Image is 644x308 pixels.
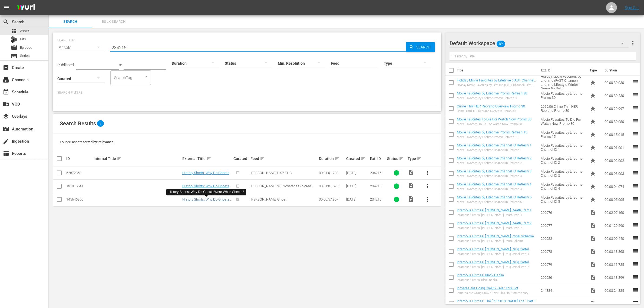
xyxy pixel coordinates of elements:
[66,156,92,161] div: ID
[632,157,639,163] span: reorder
[20,53,30,58] span: Series
[457,182,531,186] a: Movie Favorites by Lifetime Channel ID Refresh 4
[3,113,9,120] span: Overlays
[11,28,17,34] span: Asset
[20,45,32,50] span: Episode
[590,131,596,138] span: Promo
[457,63,538,78] th: Title
[602,154,632,167] td: 00:00:02.002
[539,193,587,206] td: Movie Favorites by Lifetime Channel ID 5
[590,235,596,242] span: Video
[457,96,527,100] div: Movie Favorites by Lifetime Promo Refresh 30
[421,193,434,206] button: more_vert
[457,265,536,269] div: Infamous Crimes: [PERSON_NAME] Drug Cartel, Part 2
[539,258,587,271] td: 209979
[632,209,639,215] span: reorder
[370,184,381,188] span: 234215
[335,156,339,161] span: sort
[602,102,632,115] td: 00:00:29.997
[346,171,368,175] div: [DATE]
[408,196,414,202] span: Video
[590,274,596,281] span: Video
[20,28,29,34] span: Asset
[539,102,587,115] td: 2025.06 Crime ThrillHER Rebrand Promo 30
[66,171,92,175] div: 52872359
[3,4,10,11] span: menu
[630,37,636,50] button: more_vert
[260,156,265,161] span: sort
[539,128,587,141] td: Movie Favorites by Lifetime Promo 15
[632,170,639,176] span: reorder
[361,156,366,161] span: sort
[250,184,313,192] span: [PERSON_NAME] WurlMysteriesXplored THC
[602,258,632,271] td: 00:03:11.725
[57,40,105,55] div: Assets
[457,161,531,165] div: Movie Favorites by Lifetime Channel ID Refresh 2
[632,287,639,293] span: reorder
[60,140,114,144] span: Found 3 assets sorted by: relevance
[60,120,96,127] span: Search Results
[632,261,639,267] span: reorder
[408,155,420,162] div: Type
[590,222,596,229] span: Video
[182,184,232,192] a: History Shorts: Why Do Ghosts Wear White Sheets?
[539,232,587,245] td: 209982
[632,274,639,280] span: reorder
[632,196,639,202] span: reorder
[457,299,536,303] a: Infamous Crimes: The [PERSON_NAME] Trial, Part 1
[457,130,527,134] a: Movie Favorites by Lifetime Promo Refresh 15
[11,53,17,59] span: Series
[590,105,596,112] span: Promo
[539,245,587,258] td: 209978
[602,89,632,102] td: 00:00:30.230
[95,19,132,25] span: Bulk Search
[424,170,431,176] span: more_vert
[250,155,317,162] div: Feed
[539,89,587,102] td: Movie Favorites by Lifetime Promo 30
[370,156,385,161] div: Ext. ID
[590,300,596,307] span: Video
[3,101,9,107] span: VOD
[3,77,9,83] span: Channels
[602,232,632,245] td: 00:03:09.440
[632,144,639,150] span: reorder
[346,184,368,188] div: [DATE]
[457,148,531,152] div: Movie Favorites by Lifetime Channel ID Refresh 1
[370,171,381,175] span: 234215
[602,271,632,284] td: 00:03:18.899
[66,184,92,188] div: 131916541
[387,155,406,162] div: Status
[539,180,587,193] td: Movie Favorites by Lifetime Channel ID 4
[632,300,639,306] span: reorder
[632,105,639,112] span: reorder
[590,183,596,190] span: Promo
[632,118,639,124] span: reorder
[601,63,634,78] th: Duration
[590,209,596,216] span: Video
[457,247,532,255] a: Infamous Crimes: [PERSON_NAME] Drug Cartel, Part 1
[182,197,232,205] a: History Shorts: Why Do Ghosts Wear White Sheets?
[250,197,286,201] span: [PERSON_NAME] Ghost
[539,154,587,167] td: Movie Favorites by Lifetime Channel ID 2
[538,63,587,78] th: Ext. ID
[3,64,9,71] span: Create
[421,166,434,179] button: more_vert
[20,37,26,42] span: Bits
[590,287,596,294] span: Video
[421,180,434,193] button: more_vert
[319,171,345,175] div: 00:01:01.780
[206,156,211,161] span: sort
[457,135,527,139] div: Movie Favorites by Lifetime Promo Refresh 15
[586,63,601,78] th: Type
[602,193,632,206] td: 00:00:05.005
[457,286,520,294] a: Inmates are Going CRAZY Over This Hot Commissary Commodity
[632,79,639,86] span: reorder
[417,156,422,161] span: sort
[632,222,639,228] span: reorder
[590,170,596,177] span: Promo
[632,92,639,99] span: reorder
[590,92,596,99] span: Promo
[539,206,587,219] td: 209976
[346,155,368,162] div: Created
[414,42,435,52] span: Search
